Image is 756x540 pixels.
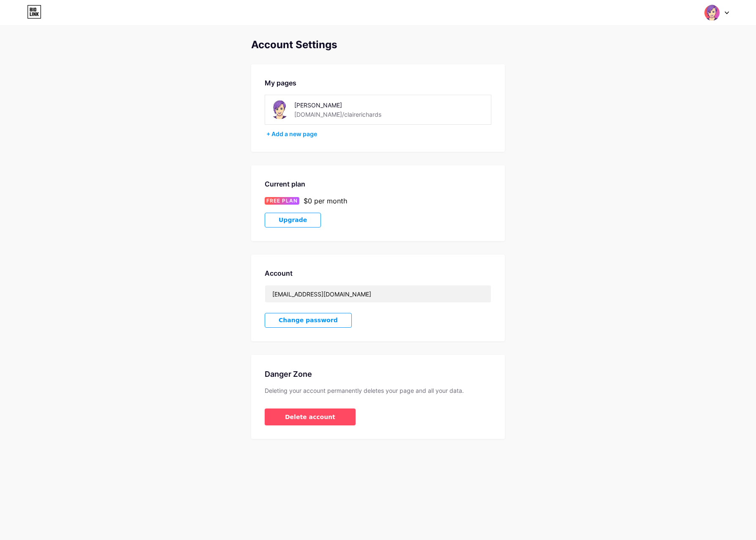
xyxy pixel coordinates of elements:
div: [PERSON_NAME] [294,101,414,110]
div: Account Settings [251,39,505,51]
div: $0 per month [304,196,347,206]
div: Deleting your account permanently deletes your page and all your data. [265,386,491,395]
span: FREE PLAN [266,197,298,205]
div: Account [265,268,491,278]
button: Change password [265,313,352,328]
span: Upgrade [279,217,307,224]
div: My pages [265,78,491,88]
div: Danger Zone [265,368,491,380]
img: princessclarabella [704,5,720,21]
input: Email [265,285,491,302]
span: Change password [279,317,338,324]
div: + Add a new page [266,130,491,138]
div: [DOMAIN_NAME]/clairerichards [294,110,381,119]
span: Delete account [285,413,335,422]
img: clairerichards [270,100,289,119]
button: Upgrade [265,213,321,228]
button: Delete account [265,408,356,425]
div: Current plan [265,179,491,189]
